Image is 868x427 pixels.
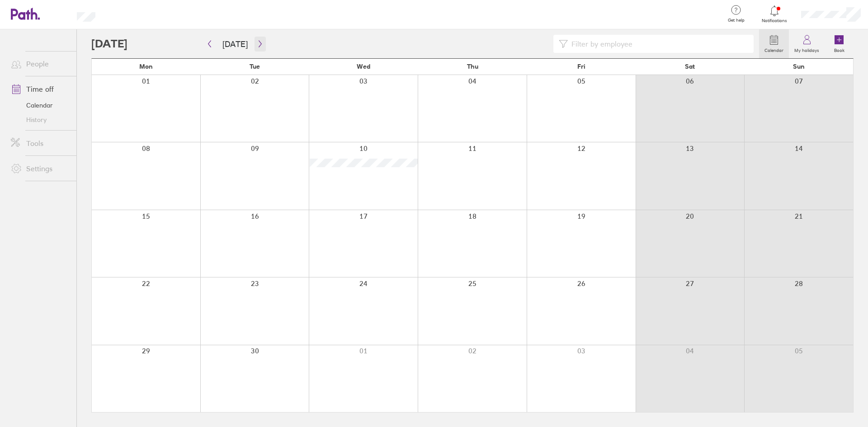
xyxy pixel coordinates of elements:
span: Wed [357,63,370,70]
label: My holidays [789,45,825,53]
a: Book [825,29,854,58]
span: Tue [250,63,260,70]
span: Fri [577,63,585,70]
span: Mon [139,63,153,70]
span: Get help [722,18,751,23]
a: Calendar [759,29,789,58]
span: Sat [685,63,695,70]
input: Filter by employee [568,35,748,52]
a: My holidays [789,29,825,58]
a: Notifications [760,5,789,23]
a: People [4,55,76,73]
span: Sun [793,63,805,70]
a: Calendar [4,98,76,113]
a: Time off [4,80,76,98]
a: History [4,113,76,127]
span: Thu [467,63,478,70]
span: Notifications [760,18,789,23]
a: Settings [4,160,76,178]
button: [DATE] [215,37,255,52]
label: Calendar [759,45,789,53]
label: Book [829,45,850,53]
a: Tools [4,134,76,152]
